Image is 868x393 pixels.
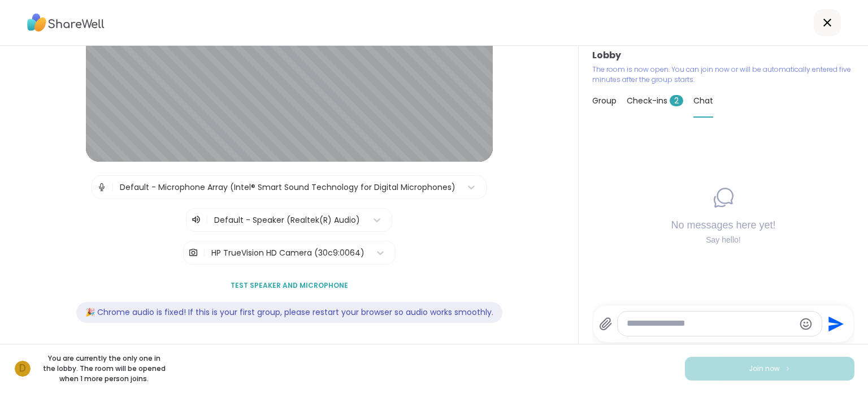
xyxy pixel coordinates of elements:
img: Microphone [97,176,107,198]
button: Test speaker and microphone [226,274,353,297]
span: | [111,176,114,198]
button: Join now [685,357,854,381]
div: Say hello! [671,235,775,246]
button: Emoji picker [799,317,813,331]
img: ShareWell Logo [27,10,105,36]
div: 🎉 Chrome audio is fixed! If this is your first group, please restart your browser so audio works ... [76,302,502,323]
span: D [19,361,26,376]
img: Camera [188,241,198,264]
div: Default - Microphone Array (Intel® Smart Sound Technology for Digital Microphones) [120,182,455,193]
span: | [203,241,206,264]
p: The room is now open. You can join now or will be automatically entered five minutes after the gr... [592,64,854,85]
span: 2 [670,95,683,106]
span: Check-ins [627,95,683,106]
span: Chat [693,95,713,106]
p: You are currently the only one in the lobby. The room will be opened when 1 more person joins. [41,353,167,384]
h4: No messages here yet! [671,218,775,232]
button: Send [822,311,848,336]
h3: Lobby [592,49,854,62]
span: | [206,213,209,227]
span: Test speaker and microphone [231,280,348,291]
textarea: Type your message [627,318,794,330]
div: HP TrueVision HD Camera (30c9:0064) [211,247,364,259]
img: ShareWell Logomark [784,365,791,372]
span: Group [592,95,617,106]
span: Join now [749,364,780,374]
